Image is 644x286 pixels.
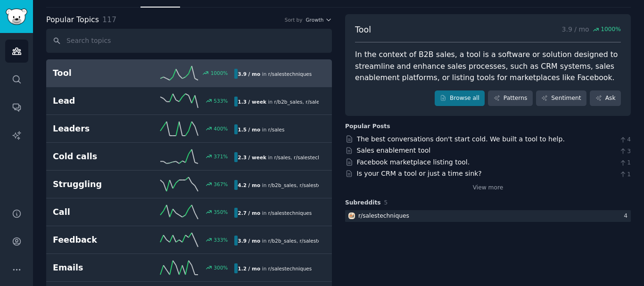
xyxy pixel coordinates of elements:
[6,8,27,25] img: GummySearch logo
[345,199,381,207] span: Subreddits
[238,266,260,271] b: 1.2 / mo
[290,155,292,160] span: ,
[619,136,631,144] span: 4
[238,182,260,188] b: 4.2 / mo
[305,99,349,105] span: r/ salestechniques
[357,135,565,143] a: The best conversations don't start cold. We built a tool to help.
[302,99,304,105] span: ,
[46,87,332,115] a: Lead533%1.3 / weekin r/b2b_sales,r/salestechniques
[274,99,303,105] span: r/ b2b_sales
[46,171,332,198] a: Struggling367%4.2 / moin r/b2b_sales,r/salestechniques
[46,14,99,26] span: Popular Topics
[234,236,319,245] div: in
[268,71,312,77] span: r/ salestechniques
[300,238,343,244] span: r/ salestechniques
[211,70,228,76] div: 1000 %
[214,153,228,160] div: 371 %
[601,25,621,34] span: 1000 %
[305,16,332,23] button: Growth
[238,127,260,132] b: 1.5 / mo
[214,125,228,132] div: 400 %
[285,16,303,23] div: Sort by
[53,179,144,190] h2: Struggling
[234,208,315,218] div: in
[53,123,144,135] h2: Leaders
[297,182,298,188] span: ,
[46,59,332,87] a: Tool1000%3.9 / moin r/salestechniques
[355,24,371,36] span: Tool
[619,171,631,179] span: 1
[234,124,288,134] div: in
[238,210,260,216] b: 2.7 / mo
[234,69,315,79] div: in
[53,206,144,218] h2: Call
[294,155,337,160] span: r/ salestechniques
[268,182,297,188] span: r/ b2b_sales
[53,151,144,163] h2: Cold calls
[345,123,390,131] div: Popular Posts
[300,182,343,188] span: r/ salestechniques
[488,90,532,106] a: Patterns
[624,212,631,221] div: 4
[214,264,228,271] div: 300 %
[358,212,409,221] div: r/ salestechniques
[214,209,228,215] div: 350 %
[590,90,621,106] a: Ask
[619,147,631,156] span: 3
[348,212,355,219] img: salestechniques
[234,152,319,162] div: in
[53,95,144,107] h2: Lead
[46,29,332,53] input: Search topics
[268,210,312,216] span: r/ salestechniques
[268,127,285,132] span: r/ sales
[46,115,332,143] a: Leaders400%1.5 / moin r/sales
[536,90,586,106] a: Sentiment
[214,237,228,243] div: 333 %
[238,99,266,105] b: 1.3 / week
[357,170,482,177] a: Is your CRM a tool or just a time sink?
[238,155,266,160] b: 2.3 / week
[46,254,332,282] a: Emails300%1.2 / moin r/salestechniques
[234,180,319,190] div: in
[619,159,631,167] span: 1
[305,16,323,23] span: Growth
[274,155,291,160] span: r/ sales
[102,15,116,24] span: 117
[357,147,431,154] a: Sales enablement tool
[238,238,260,244] b: 3.9 / mo
[384,199,388,206] span: 5
[562,24,621,36] p: 3.9 / mo
[234,263,315,273] div: in
[53,262,144,274] h2: Emails
[53,67,144,79] h2: Tool
[435,90,485,106] a: Browse all
[473,184,504,192] a: View more
[268,238,297,244] span: r/ b2b_sales
[268,266,312,271] span: r/ salestechniques
[357,158,470,166] a: Facebook marketplace listing tool.
[46,143,332,171] a: Cold calls371%2.3 / weekin r/sales,r/salestechniques
[46,198,332,226] a: Call350%2.7 / moin r/salestechniques
[53,234,144,246] h2: Feedback
[46,226,332,254] a: Feedback333%3.9 / moin r/b2b_sales,r/salestechniques
[214,98,228,104] div: 533 %
[238,71,260,77] b: 3.9 / mo
[355,49,621,84] div: In the context of B2B sales, a tool is a software or solution designed to streamline and enhance ...
[214,181,228,188] div: 367 %
[297,238,298,244] span: ,
[234,97,319,106] div: in
[345,210,631,222] a: salestechniquesr/salestechniques4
